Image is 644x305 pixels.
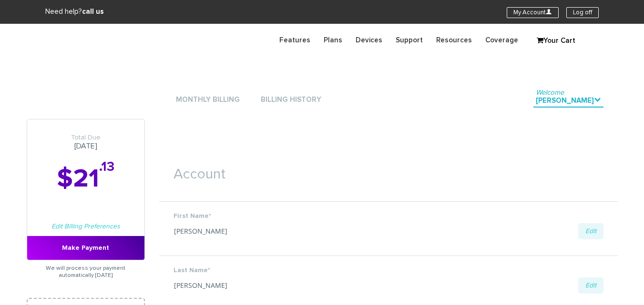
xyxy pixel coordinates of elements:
[594,96,601,103] i: .
[258,94,324,107] a: Billing History
[273,31,317,49] a: Features
[174,266,603,275] label: Last Name*
[159,152,618,187] h1: Account
[479,31,525,49] a: Coverage
[566,7,599,18] a: Log off
[532,34,580,48] a: Your Cart
[27,165,144,193] h2: $21
[533,95,603,108] a: Welcome[PERSON_NAME].
[317,31,349,49] a: Plans
[546,9,552,15] i: U
[27,134,144,142] span: Total Due
[578,223,603,239] a: Edit
[389,31,429,49] a: Support
[27,260,145,284] p: We will process your payment automatically [DATE]
[27,134,144,151] h3: [DATE]
[174,211,603,221] label: First Name*
[578,277,603,294] a: Edit
[507,7,559,18] a: My AccountU
[51,223,120,230] a: Edit Billing Preferences
[45,8,104,15] span: Need help?
[174,94,242,107] a: Monthly Billing
[27,236,144,260] a: Make Payment
[99,160,114,174] sup: .13
[349,31,389,49] a: Devices
[536,89,564,96] span: Welcome
[429,31,479,49] a: Resources
[82,8,104,15] strong: call us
